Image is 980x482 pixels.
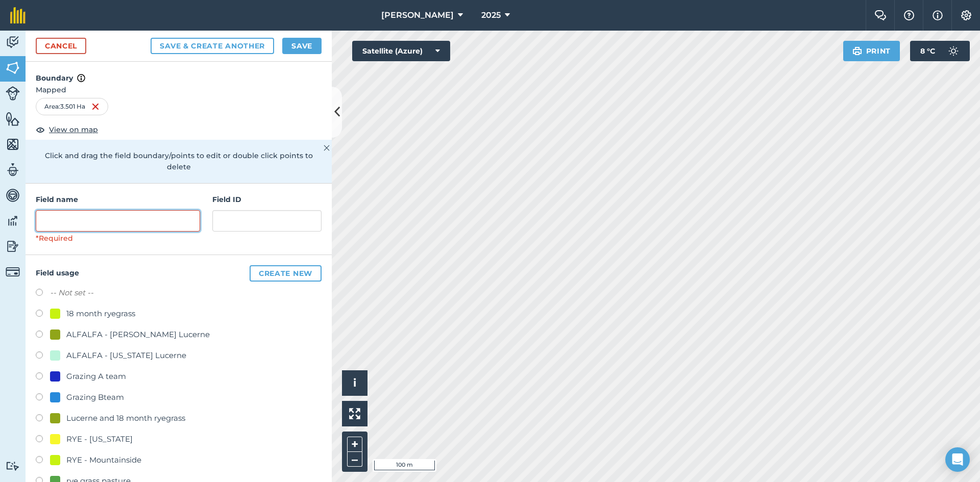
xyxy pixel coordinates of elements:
[66,328,210,341] div: ALFALFA - [PERSON_NAME] Lucerne
[77,72,85,84] img: svg+xml;base64,PHN2ZyB4bWxucz0iaHR0cDovL3d3dy53My5vcmcvMjAwMC9zdmciIHdpZHRoPSIxNyIgaGVpZ2h0PSIxNy...
[66,433,133,445] div: RYE - [US_STATE]
[353,376,356,389] span: i
[6,239,20,254] img: svg+xml;base64,PD94bWwgdmVyc2lvbj0iMS4wIiBlbmNvZGluZz0idXRmLTgiPz4KPCEtLSBHZW5lcmF0b3I6IEFkb2JlIE...
[943,41,964,61] img: svg+xml;base64,PD94bWwgdmVyc2lvbj0iMS4wIiBlbmNvZGluZz0idXRmLTgiPz4KPCEtLSBHZW5lcmF0b3I6IEFkb2JlIE...
[352,41,450,61] button: Satellite (Azure)
[6,111,20,126] img: svg+xml;base64,PHN2ZyB4bWxucz0iaHR0cDovL3d3dy53My5vcmcvMjAwMC9zdmciIHdpZHRoPSI1NiIgaGVpZ2h0PSI2MC...
[66,391,124,403] div: Grazing Bteam
[481,9,501,21] span: 2025
[960,10,972,20] img: A cog icon
[6,137,20,152] img: svg+xml;base64,PHN2ZyB4bWxucz0iaHR0cDovL3d3dy53My5vcmcvMjAwMC9zdmciIHdpZHRoPSI1NiIgaGVpZ2h0PSI2MC...
[920,41,935,61] span: 8 ° C
[342,370,367,396] button: i
[66,349,186,362] div: ALFALFA - [US_STATE] Lucerne
[36,123,98,136] button: View on map
[6,60,20,75] img: svg+xml;base64,PHN2ZyB4bWxucz0iaHR0cDovL3d3dy53My5vcmcvMjAwMC9zdmciIHdpZHRoPSI1NiIgaGVpZ2h0PSI2MC...
[66,308,135,320] div: 18 month ryegrass
[66,370,126,383] div: Grazing A team
[250,265,322,282] button: Create new
[874,10,887,20] img: Two speech bubbles overlapping with the left bubble in the forefront
[26,84,332,95] span: Mapped
[347,437,362,452] button: +
[852,45,862,57] img: svg+xml;base64,PHN2ZyB4bWxucz0iaHR0cDovL3d3dy53My5vcmcvMjAwMC9zdmciIHdpZHRoPSIxOSIgaGVpZ2h0PSIyNC...
[50,287,93,299] label: -- Not set --
[36,194,200,205] h4: Field name
[36,123,45,136] img: svg+xml;base64,PHN2ZyB4bWxucz0iaHR0cDovL3d3dy53My5vcmcvMjAwMC9zdmciIHdpZHRoPSIxOCIgaGVpZ2h0PSIyNC...
[151,38,274,54] button: Save & Create Another
[6,162,20,177] img: svg+xml;base64,PD94bWwgdmVyc2lvbj0iMS4wIiBlbmNvZGluZz0idXRmLTgiPz4KPCEtLSBHZW5lcmF0b3I6IEFkb2JlIE...
[36,98,108,115] div: Area : 3.501 Ha
[36,150,322,173] p: Click and drag the field boundary/points to edit or double click points to delete
[843,41,900,61] button: Print
[36,38,86,54] a: Cancel
[36,233,200,244] div: *Required
[6,213,20,229] img: svg+xml;base64,PD94bWwgdmVyc2lvbj0iMS4wIiBlbmNvZGluZz0idXRmLTgiPz4KPCEtLSBHZW5lcmF0b3I6IEFkb2JlIE...
[903,10,915,20] img: A question mark icon
[282,38,322,54] button: Save
[6,265,20,279] img: svg+xml;base64,PD94bWwgdmVyc2lvbj0iMS4wIiBlbmNvZGluZz0idXRmLTgiPz4KPCEtLSBHZW5lcmF0b3I6IEFkb2JlIE...
[347,452,362,467] button: –
[10,7,26,23] img: fieldmargin Logo
[36,265,322,282] h4: Field usage
[381,9,454,21] span: [PERSON_NAME]
[945,447,970,472] div: Open Intercom Messenger
[91,100,100,113] img: svg+xml;base64,PHN2ZyB4bWxucz0iaHR0cDovL3d3dy53My5vcmcvMjAwMC9zdmciIHdpZHRoPSIxNiIgaGVpZ2h0PSIyNC...
[6,86,20,100] img: svg+xml;base64,PD94bWwgdmVyc2lvbj0iMS4wIiBlbmNvZGluZz0idXRmLTgiPz4KPCEtLSBHZW5lcmF0b3I6IEFkb2JlIE...
[910,41,970,61] button: 8 °C
[324,142,330,154] img: svg+xml;base64,PHN2ZyB4bWxucz0iaHR0cDovL3d3dy53My5vcmcvMjAwMC9zdmciIHdpZHRoPSIyMiIgaGVpZ2h0PSIzMC...
[6,461,20,471] img: svg+xml;base64,PD94bWwgdmVyc2lvbj0iMS4wIiBlbmNvZGluZz0idXRmLTgiPz4KPCEtLSBHZW5lcmF0b3I6IEFkb2JlIE...
[933,9,943,21] img: svg+xml;base64,PHN2ZyB4bWxucz0iaHR0cDovL3d3dy53My5vcmcvMjAwMC9zdmciIHdpZHRoPSIxNyIgaGVpZ2h0PSIxNy...
[66,412,185,424] div: Lucerne and 18 month ryegrass
[212,194,322,205] h4: Field ID
[26,62,332,84] h4: Boundary
[49,124,98,135] span: View on map
[6,35,20,50] img: svg+xml;base64,PD94bWwgdmVyc2lvbj0iMS4wIiBlbmNvZGluZz0idXRmLTgiPz4KPCEtLSBHZW5lcmF0b3I6IEFkb2JlIE...
[349,408,360,419] img: Four arrows, one pointing top left, one top right, one bottom right and the last bottom left
[6,188,20,203] img: svg+xml;base64,PD94bWwgdmVyc2lvbj0iMS4wIiBlbmNvZGluZz0idXRmLTgiPz4KPCEtLSBHZW5lcmF0b3I6IEFkb2JlIE...
[66,454,141,466] div: RYE - Mountainside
